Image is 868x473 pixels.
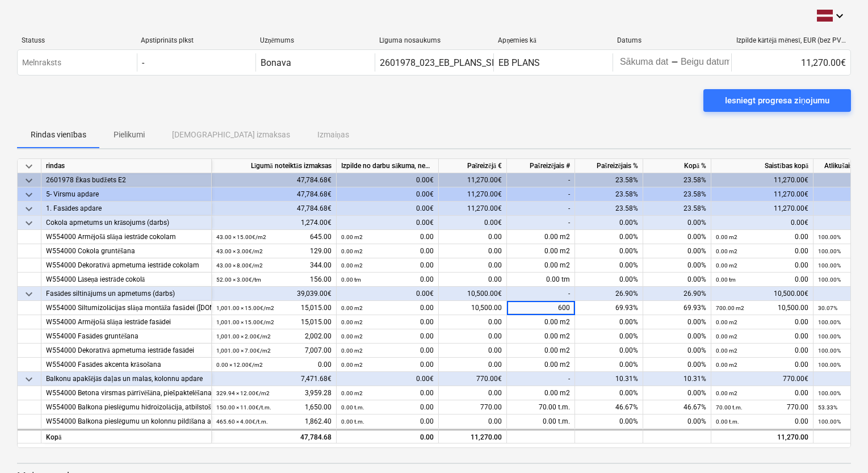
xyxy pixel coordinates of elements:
div: 0.00 [341,358,434,372]
div: 23.58% [575,173,643,187]
div: 10,500.00 [716,301,808,315]
div: Pašreizējais # [507,159,575,173]
input: Beigu datums [678,55,732,70]
div: Datums [617,36,727,44]
div: 0.00 [341,415,434,429]
div: 0.00% [575,386,643,400]
div: 11,270.00€ [439,187,507,202]
div: 0.00 [341,315,434,329]
div: Cokola apmetums un krāsojums (darbs) [46,216,207,230]
div: 23.58% [575,202,643,216]
div: 0.00 [341,230,434,244]
small: 0.00 m2 [341,234,363,240]
div: 1,650.00 [216,400,332,415]
div: 46.67% [643,400,711,415]
div: W554000 Fasādes gruntēšana [46,329,207,344]
small: 0.00 t.m. [341,418,364,425]
div: 0.00 m2 [507,329,575,344]
div: 0.00% [643,258,711,273]
small: 52.00 × 3.00€ / tm [216,277,261,283]
div: 0.00 m2 [507,315,575,329]
div: 0.00 m2 [507,230,575,244]
div: - [507,173,575,187]
div: W554000 Dekoratīvā apmetuma iestrāde cokolam [46,258,207,273]
div: 47,784.68€ [212,202,337,216]
div: Kopā [41,429,212,443]
div: 1,274.00€ [212,216,337,230]
div: 11,270.00€ [711,202,814,216]
div: 770.00€ [711,372,814,386]
div: 10,500.00€ [439,287,507,301]
div: 0.00 [216,358,332,372]
div: 15,015.00 [216,301,332,315]
div: - [671,59,678,66]
div: 0.00€ [337,187,439,202]
div: Saistības kopā [711,159,814,173]
div: rindas [41,159,212,173]
div: 69.93% [643,301,711,315]
div: 129.00 [216,244,332,258]
div: 46.67% [575,400,643,415]
small: 0.00 m2 [716,362,737,368]
small: 100.00% [818,418,841,425]
div: 23.58% [643,202,711,216]
small: 0.00 m2 [716,390,737,396]
div: 0.00% [575,358,643,372]
small: 0.00 m2 [716,234,737,240]
div: 0.00 [716,358,808,372]
small: 100.00% [818,277,841,283]
div: 10,500.00€ [711,287,814,301]
div: Pašreizējā € [439,159,507,173]
small: 465.60 × 4.00€ / t.m. [216,418,268,425]
small: 0.00 t.m. [341,404,364,411]
div: 0.00 [439,358,507,372]
div: Līgumā noteiktās izmaksas [212,159,337,173]
span: keyboard_arrow_down [22,202,36,216]
div: 0.00% [643,386,711,400]
div: 69.93% [575,301,643,315]
div: 0.00% [575,329,643,344]
div: 10.31% [643,372,711,386]
button: Iesniegt progresa ziņojumu [703,89,851,112]
small: 0.00 t.m. [716,418,739,425]
div: 1. Fasādes apdare [46,202,207,216]
div: 1,862.40 [216,415,332,429]
div: W554000 Balkona pieslēgumu hidroizolācija, atbilstoši mezglam [46,400,207,415]
small: 43.00 × 15.00€ / m2 [216,234,266,240]
div: 0.00€ [337,372,439,386]
div: 0.00 t.m. [507,415,575,429]
div: 0.00% [575,315,643,329]
div: - [142,57,144,68]
small: 0.00 m2 [341,362,363,368]
small: 43.00 × 3.00€ / m2 [216,248,263,254]
div: 7,471.68€ [212,372,337,386]
small: 0.00 m2 [341,248,363,254]
small: 0.00 m2 [341,333,363,340]
div: 15,015.00 [216,315,332,329]
small: 1,001.00 × 2.00€ / m2 [216,333,271,340]
div: 0.00 [341,430,434,445]
div: - [507,287,575,301]
div: 2601978 Ēkas budžets E2 [46,173,207,187]
div: - [507,216,575,230]
small: 0.00 tm [341,277,361,283]
small: 0.00 m2 [341,348,363,354]
div: 0.00 [439,258,507,273]
div: 23.58% [643,173,711,187]
small: 30.07% [818,305,837,311]
div: 0.00 tm [507,273,575,287]
div: 0.00% [575,230,643,244]
div: 0.00 m2 [507,386,575,400]
div: Apņemies kā [498,36,608,45]
div: 26.90% [643,287,711,301]
div: 770.00 [716,400,808,415]
div: 0.00 [439,273,507,287]
small: 100.00% [818,234,841,240]
small: 0.00 m2 [341,390,363,396]
p: Melnraksts [22,57,61,69]
small: 0.00 m2 [716,262,737,269]
div: 0.00€ [337,202,439,216]
div: 26.90% [575,287,643,301]
div: - [507,202,575,216]
div: Pašreizējais % [575,159,643,173]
